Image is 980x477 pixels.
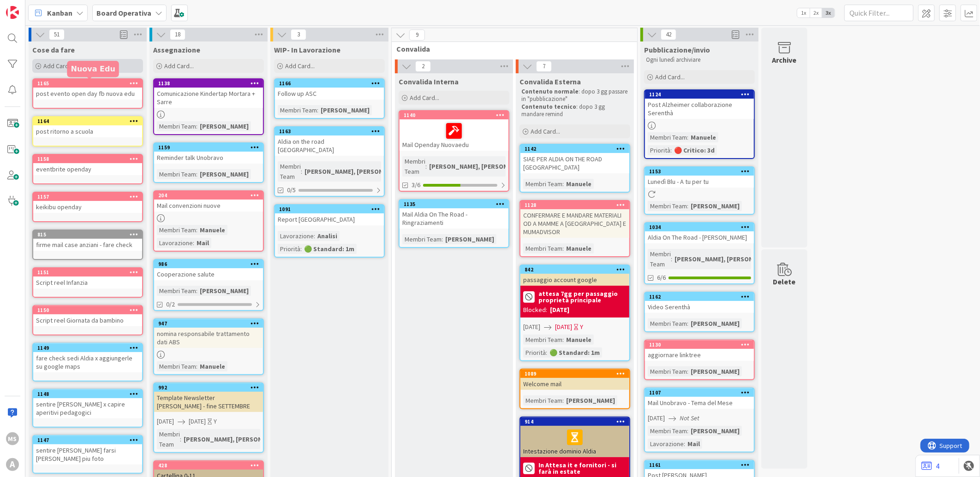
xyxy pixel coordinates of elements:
span: : [687,366,688,377]
div: Membri Team [157,286,196,296]
a: 1165post evento open day fb nuova edu [32,78,143,109]
div: 1091Report [GEOGRAPHIC_DATA] [275,205,384,225]
span: [DATE] [157,417,174,426]
div: 1142 [525,146,629,152]
span: Add Card... [164,62,194,70]
div: Membri Team [157,121,196,131]
div: 1158eventbrite openday [33,155,142,175]
a: 1151Script reel Infanzia [32,267,143,298]
div: Mail convenzioni nuove [154,200,263,212]
span: Assegnazione [153,45,200,54]
div: 1107 [645,389,754,397]
span: Cose da fare [32,45,75,54]
div: 1130 [645,341,754,349]
div: Script reel Infanzia [33,277,142,289]
a: 1130aggiornare linktreeMembri Team:[PERSON_NAME] [644,340,755,380]
div: 1157keikibu openday [33,193,142,213]
div: Archive [772,54,797,65]
div: [PERSON_NAME] [688,318,742,329]
div: 428 [158,462,263,469]
a: 842passaggio account googleattesa 7gg per passaggio proprietà principaleBlocked:[DATE][DATE][DATE... [520,265,630,361]
div: Membri Team [402,234,442,244]
div: 1130aggiornare linktree [645,341,754,361]
div: Mail [194,238,211,248]
a: 992Template Newsletter [PERSON_NAME] - fine SETTEMBRE[DATE][DATE]YMembri Team:[PERSON_NAME], [PER... [153,383,264,453]
div: 1159 [154,143,263,152]
div: 1147 [33,436,142,444]
div: Reminder talk Unobravo [154,152,263,164]
a: 1147sentire [PERSON_NAME] farsi [PERSON_NAME] piu foto [32,435,143,474]
span: 9 [409,29,425,41]
div: aggiornare linktree [645,349,754,361]
div: 1164post ritorno a scuola [33,117,142,137]
div: 1161 [649,462,754,468]
a: 1148sentire [PERSON_NAME] x capire aperitivi pedagogici [32,389,143,428]
a: 1089Welcome mailMembri Team:[PERSON_NAME] [520,369,630,409]
a: 1140Mail Openday NuovaeduMembri Team:[PERSON_NAME], [PERSON_NAME]3/6 [399,110,509,192]
div: 1135Mail Aldia On The Road - Ringraziamenti [400,200,508,229]
span: : [196,361,197,371]
b: Board Operativa [96,8,151,18]
div: Manuele [197,361,227,371]
span: [DATE] [523,322,540,332]
div: Report [GEOGRAPHIC_DATA] [275,213,384,225]
div: 1138 [154,79,263,88]
a: 1153Lunedì Blu - A tu per tuMembri Team:[PERSON_NAME] [644,166,755,215]
div: Cooperazione salute [154,268,263,280]
div: Script reel Giornata da bambino [33,314,142,326]
div: 204Mail convenzioni nuove [154,191,263,212]
div: 1091 [279,206,384,212]
span: Add Card... [410,94,439,102]
div: 1142SIAE PER ALDIA ON THE ROAD [GEOGRAPHIC_DATA] [520,145,629,173]
span: Add Card... [285,62,315,70]
b: In Attesa it e fornitori - si farà in estate [538,462,627,475]
span: Kanban [47,7,72,18]
div: 986 [154,260,263,268]
span: : [687,318,688,329]
span: 3x [822,8,835,18]
div: 1151 [37,269,142,276]
a: 947nomina responsabile trattamento dati ABSMembri Team:Manuele [153,318,264,375]
img: Visit kanbanzone.com [6,6,19,19]
div: 1147 [37,437,142,443]
div: 1148 [33,390,142,398]
a: 1138Comunicazione Kindertap Mortara + SarreMembri Team:[PERSON_NAME] [153,78,264,135]
a: 1159Reminder talk UnobravoMembri Team:[PERSON_NAME] [153,142,264,183]
div: [PERSON_NAME] [197,286,251,296]
div: 1140 [400,111,508,119]
span: : [670,145,672,155]
div: 1128CONFERMARE E MANDARE MATERIALI OD A MAMME A [GEOGRAPHIC_DATA] E MUMADVISOR [520,201,629,238]
span: 7 [536,61,552,72]
div: Membri Team [648,249,671,269]
div: 815 [37,231,142,238]
div: Video Serenthà [645,301,754,313]
a: 1149fare check sedi Aldia x aggiungerle su google maps [32,343,143,382]
div: Y [580,322,583,332]
div: 1163 [275,127,384,135]
div: 1107 [649,389,754,396]
p: Ogni lunedì archiviare [646,56,753,64]
a: 1128CONFERMARE E MANDARE MATERIALI OD A MAMME A [GEOGRAPHIC_DATA] E MUMADVISORMembri Team:Manuele [520,200,630,257]
div: 1149 [33,344,142,352]
div: 1164 [33,117,142,125]
div: MS [6,432,19,445]
div: 1162 [645,293,754,301]
div: 1162 [649,294,754,300]
div: Mail Aldia On The Road - Ringraziamenti [400,208,508,229]
span: : [687,426,688,436]
p: : dopo 3 gg passare in "pubblicazione" [521,88,628,103]
div: 1034Aldia On The Road - [PERSON_NAME] [645,223,754,243]
div: 1166Follow up ASC [275,79,384,100]
div: keikibu openday [33,201,142,213]
div: 1157 [33,193,142,201]
span: 18 [170,29,185,40]
div: 1150Script reel Giornata da bambino [33,306,142,326]
div: 1124 [649,91,754,98]
div: passaggio account google [520,274,629,286]
div: 1161 [645,461,754,469]
span: : [196,121,197,131]
div: Manuele [564,179,594,189]
span: Add Card... [43,62,73,70]
div: 1166 [275,79,384,88]
div: fare check sedi Aldia x aggiungerle su google maps [33,352,142,372]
